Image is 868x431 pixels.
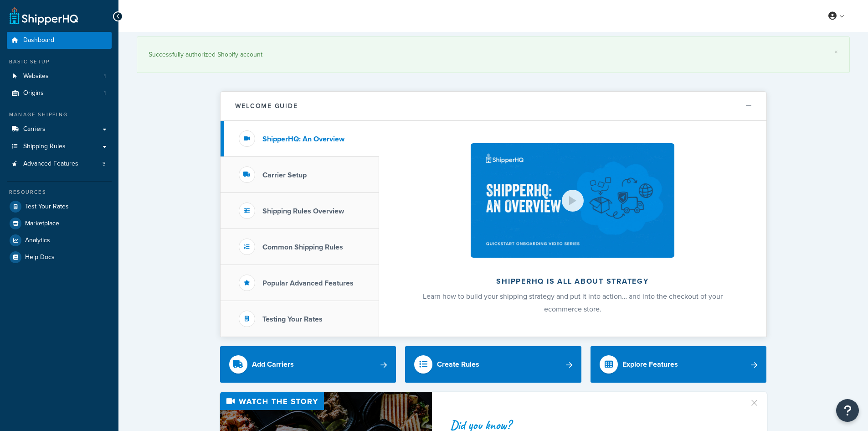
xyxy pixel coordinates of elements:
[7,85,112,102] a: Origins1
[7,156,112,172] li: Advanced Features
[262,207,344,215] h3: Shipping Rules Overview
[7,32,112,49] a: Dashboard
[471,143,674,258] img: ShipperHQ is all about strategy
[836,399,859,422] button: Open Resource Center
[252,358,294,371] div: Add Carriers
[7,198,112,215] a: Test Your Rates
[23,160,78,168] span: Advanced Features
[104,89,106,97] span: 1
[437,358,479,371] div: Create Rules
[7,188,112,196] div: Resources
[591,346,767,383] a: Explore Features
[423,291,723,314] span: Learn how to build your shipping strategy and put it into action… and into the checkout of your e...
[7,156,112,172] a: Advanced Features3
[834,48,838,56] a: ×
[23,125,46,133] span: Carriers
[25,237,50,244] span: Analytics
[25,254,55,261] span: Help Docs
[7,249,112,265] a: Help Docs
[23,89,44,97] span: Origins
[262,243,343,251] h3: Common Shipping Rules
[25,203,69,211] span: Test Your Rates
[23,143,66,151] span: Shipping Rules
[7,111,112,119] div: Manage Shipping
[7,58,112,66] div: Basic Setup
[7,68,112,85] a: Websites1
[262,279,354,287] h3: Popular Advanced Features
[23,36,54,44] span: Dashboard
[149,48,838,61] div: Successfully authorized Shopify account
[235,103,298,109] h2: Welcome Guide
[7,215,112,232] a: Marketplace
[23,73,49,80] span: Websites
[25,220,59,228] span: Marketplace
[7,138,112,155] a: Shipping Rules
[7,85,112,102] li: Origins
[262,171,307,179] h3: Carrier Setup
[262,135,344,143] h3: ShipperHQ: An Overview
[103,160,106,168] span: 3
[220,346,396,383] a: Add Carriers
[405,346,581,383] a: Create Rules
[104,73,106,80] span: 1
[7,121,112,138] a: Carriers
[403,277,742,286] h2: ShipperHQ is all about strategy
[262,315,323,323] h3: Testing Your Rates
[622,358,678,371] div: Explore Features
[7,68,112,85] li: Websites
[221,92,766,121] button: Welcome Guide
[7,232,112,249] a: Analytics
